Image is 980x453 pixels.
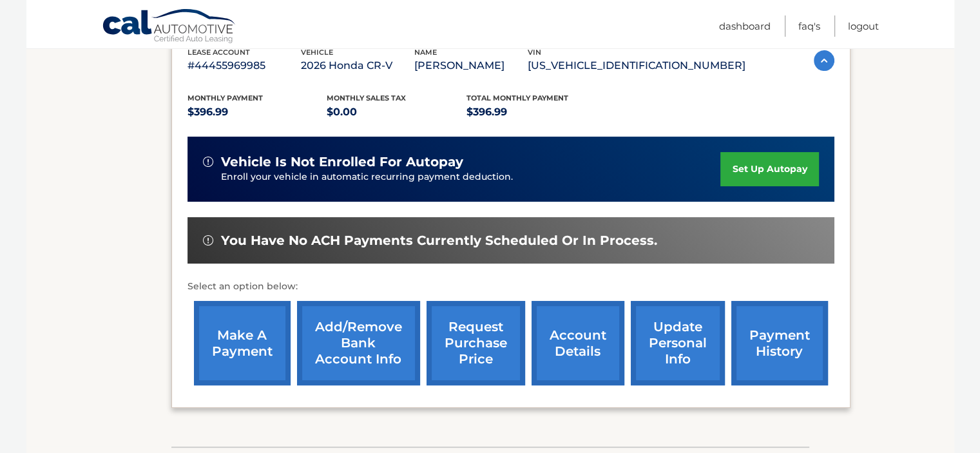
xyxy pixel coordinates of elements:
[221,233,657,249] span: You have no ACH payments currently scheduled or in process.
[731,301,828,385] a: payment history
[221,170,721,184] p: Enroll your vehicle in automatic recurring payment deduction.
[814,50,834,71] img: accordion-active.svg
[532,301,624,385] a: account details
[466,93,568,102] span: Total Monthly Payment
[187,48,250,57] span: lease account
[221,154,463,170] span: vehicle is not enrolled for autopay
[427,301,525,385] a: request purchase price
[187,57,301,75] p: #44455969985
[194,301,291,385] a: make a payment
[187,103,327,121] p: $396.99
[631,301,725,385] a: update personal info
[187,93,263,102] span: Monthly Payment
[528,57,745,75] p: [US_VEHICLE_IDENTIFICATION_NUMBER]
[848,15,879,37] a: Logout
[528,48,541,57] span: vin
[297,301,420,385] a: Add/Remove bank account info
[203,235,213,246] img: alert-white.svg
[798,15,820,37] a: FAQ's
[187,279,834,294] p: Select an option below:
[301,57,414,75] p: 2026 Honda CR-V
[327,93,406,102] span: Monthly sales Tax
[301,48,333,57] span: vehicle
[414,57,528,75] p: [PERSON_NAME]
[102,8,237,46] a: Cal Automotive
[720,152,818,186] a: set up autopay
[466,103,606,121] p: $396.99
[414,48,437,57] span: name
[203,157,213,167] img: alert-white.svg
[719,15,771,37] a: Dashboard
[327,103,466,121] p: $0.00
